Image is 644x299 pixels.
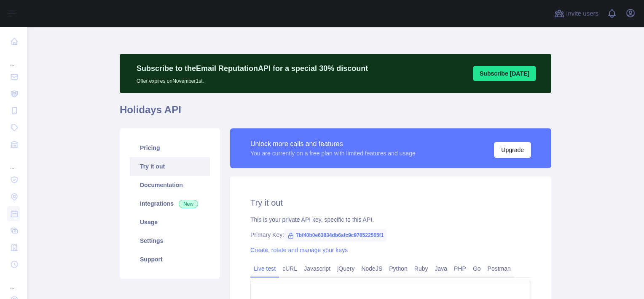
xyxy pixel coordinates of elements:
[494,142,531,158] button: Upgrade
[130,194,210,213] a: Integrations New
[250,262,279,275] a: Live test
[301,262,334,275] a: Javascript
[137,74,368,84] p: Offer expires on November 1st.
[250,215,531,224] div: This is your private API key, specific to this API.
[566,9,598,19] span: Invite users
[358,262,386,275] a: NodeJS
[130,139,210,157] a: Pricing
[432,262,451,275] a: Java
[120,103,551,123] h1: Holidays API
[470,262,484,275] a: Go
[484,262,514,275] a: Postman
[250,197,531,209] h2: Try it out
[386,262,411,275] a: Python
[7,51,20,68] div: ...
[7,274,20,291] div: ...
[130,176,210,194] a: Documentation
[130,231,210,250] a: Settings
[130,213,210,231] a: Usage
[130,157,210,176] a: Try it out
[250,247,348,253] a: Create, rotate and manage your keys
[334,262,358,275] a: jQuery
[473,66,536,81] button: Subscribe [DATE]
[179,200,198,208] span: New
[451,262,470,275] a: PHP
[137,63,368,74] p: Subscribe to the Email Reputation API for a special 30 % discount
[130,250,210,269] a: Support
[250,231,531,239] div: Primary Key:
[250,149,416,158] div: You are currently on a free plan with limited features and usage
[279,262,301,275] a: cURL
[284,229,387,242] span: 7bf40b0e63834db6afc9c976522565f1
[553,7,600,20] button: Invite users
[7,154,20,171] div: ...
[411,262,432,275] a: Ruby
[250,139,416,149] div: Unlock more calls and features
